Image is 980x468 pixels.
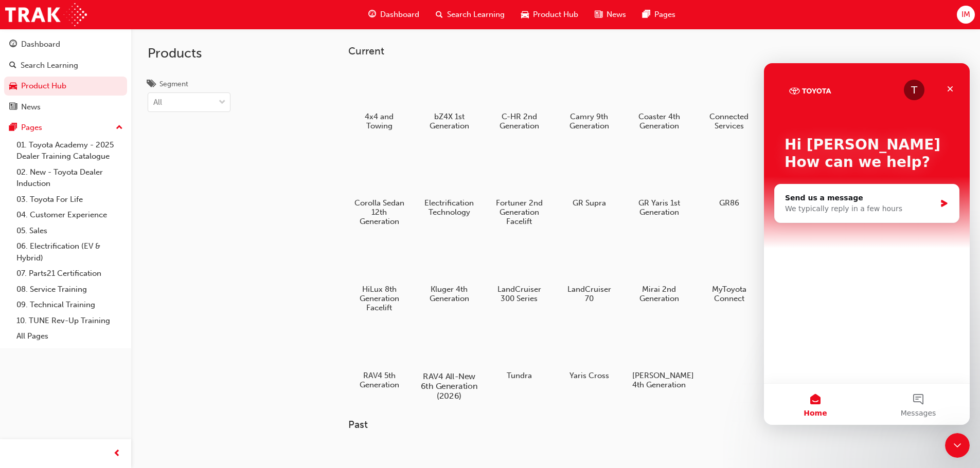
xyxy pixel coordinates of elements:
a: LandCruiser 70 [558,238,620,307]
h5: Connected Services [702,112,756,130]
a: Yaris Cross [558,324,620,384]
h5: Camry 9th Generation [562,112,616,130]
a: 08. Service Training [12,282,127,297]
a: 03. Toyota For Life [12,192,127,208]
a: 04. Customer Experience [12,207,127,223]
a: news-iconNews [586,4,634,25]
h5: Coaster 4th Generation [632,112,686,130]
img: Trak [5,3,87,26]
span: search-icon [9,61,16,70]
a: GR Yaris 1st Generation [628,152,690,220]
span: news-icon [595,8,602,21]
span: news-icon [9,103,17,112]
a: bZ4X 1st Generation [418,65,480,134]
a: 01. Toyota Academy - 2025 Dealer Training Catalogue [12,137,127,164]
a: Coaster 4th Generation [628,65,690,134]
div: Segment [159,79,188,89]
h5: LandCruiser 300 Series [492,285,546,303]
h5: MyToyota Connect [702,285,756,303]
a: Electrification Technology [418,152,480,220]
span: guage-icon [368,8,376,21]
h5: bZ4X 1st Generation [422,112,476,130]
span: News [607,9,626,21]
h5: Kluger 4th Generation [422,285,476,303]
a: 02. New - Toyota Dealer Induction [12,164,127,192]
a: pages-iconPages [634,4,684,25]
h5: Fortuner 2nd Generation Facelift [492,198,546,226]
span: pages-icon [643,8,650,21]
a: Camry 9th Generation [558,65,620,134]
h5: HiLux 8th Generation Facelift [352,285,406,312]
div: Dashboard [21,39,60,50]
span: IM [961,9,970,21]
span: prev-icon [113,447,121,460]
h5: 4x4 and Towing [352,112,406,130]
span: down-icon [219,96,226,109]
a: GR86 [698,152,760,211]
span: pages-icon [9,123,17,133]
div: Pages [21,122,42,134]
h5: LandCruiser 70 [562,285,616,303]
a: Connected Services [698,65,760,134]
a: RAV4 All-New 6th Generation (2026) [418,324,480,402]
h5: GR Supra [562,198,616,208]
a: RAV4 5th Generation [348,324,410,393]
a: Product Hub [4,77,127,96]
span: Search Learning [447,9,505,21]
h5: Mirai 2nd Generation [632,285,686,303]
span: guage-icon [9,40,17,49]
a: Mirai 2nd Generation [628,238,690,307]
a: News [4,98,127,117]
span: tags-icon [148,80,155,89]
a: MyToyota Connect [698,238,760,307]
h5: RAV4 All-New 6th Generation (2026) [420,371,477,401]
span: Product Hub [533,9,578,21]
span: Dashboard [380,9,419,21]
a: LandCruiser 300 Series [488,238,550,307]
h3: Current [348,45,933,57]
span: car-icon [9,82,17,91]
a: HiLux 8th Generation Facelift [348,238,410,316]
h5: GR Yaris 1st Generation [632,198,686,217]
a: Kluger 4th Generation [418,238,480,307]
button: IM [957,6,975,24]
a: GR Supra [558,152,620,211]
span: search-icon [436,8,443,21]
a: Dashboard [4,35,127,54]
h3: Past [348,419,933,430]
h5: [PERSON_NAME] 4th Generation [632,371,686,389]
h5: Corolla Sedan 12th Generation [352,198,406,226]
a: 10. TUNE Rev-Up Training [12,313,127,329]
h5: Yaris Cross [562,371,616,380]
h2: Products [148,45,230,62]
iframe: Intercom live chat [945,433,970,458]
a: All Pages [12,328,127,344]
h5: Tundra [492,371,546,380]
a: Fortuner 2nd Generation Facelift [488,152,550,230]
span: Pages [654,9,675,21]
div: News [21,101,41,113]
a: 06. Electrification (EV & Hybrid) [12,238,127,266]
h5: RAV4 5th Generation [352,371,406,389]
h5: GR86 [702,198,756,208]
a: Search Learning [4,56,127,75]
a: 4x4 and Towing [348,65,410,134]
a: car-iconProduct Hub [513,4,586,25]
a: search-iconSearch Learning [427,4,513,25]
span: up-icon [116,121,123,135]
div: Search Learning [21,60,78,71]
a: C-HR 2nd Generation [488,65,550,134]
a: [PERSON_NAME] 4th Generation [628,324,690,393]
